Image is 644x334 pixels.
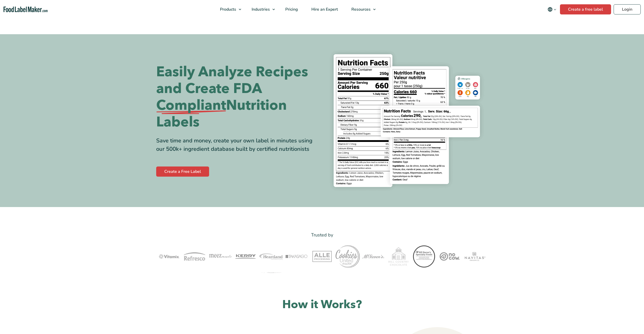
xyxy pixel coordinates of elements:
[350,7,371,12] span: Resources
[156,64,318,131] h1: Easily Analyze Recipes and Create FDA Nutrition Labels
[156,166,209,177] a: Create a Free Label
[156,231,488,239] p: Trusted by
[156,97,226,114] span: Compliant
[284,7,298,12] span: Pricing
[544,4,560,14] button: Change language
[310,7,338,12] span: Hire an Expert
[156,137,318,153] div: Save time and money, create your own label in minutes using our 500k+ ingredient database built b...
[4,7,48,12] a: Food Label Maker homepage
[614,4,641,14] a: Login
[560,4,611,14] a: Create a free label
[218,7,237,12] span: Products
[250,7,270,12] span: Industries
[156,297,488,312] h2: How it Works?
